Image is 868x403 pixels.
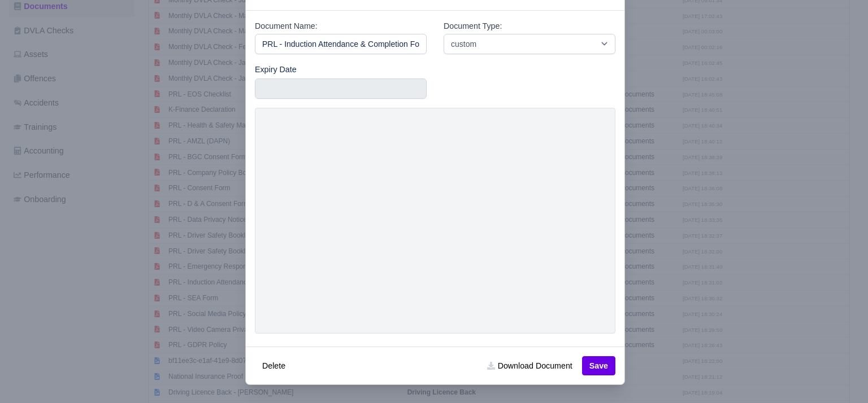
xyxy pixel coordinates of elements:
iframe: Chat Widget [811,349,868,403]
button: Delete [255,356,293,375]
label: Expiry Date [255,63,297,76]
label: Document Type: [444,20,502,33]
label: Document Name: [255,20,318,33]
button: Save [582,356,615,375]
a: Download Document [480,356,579,375]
